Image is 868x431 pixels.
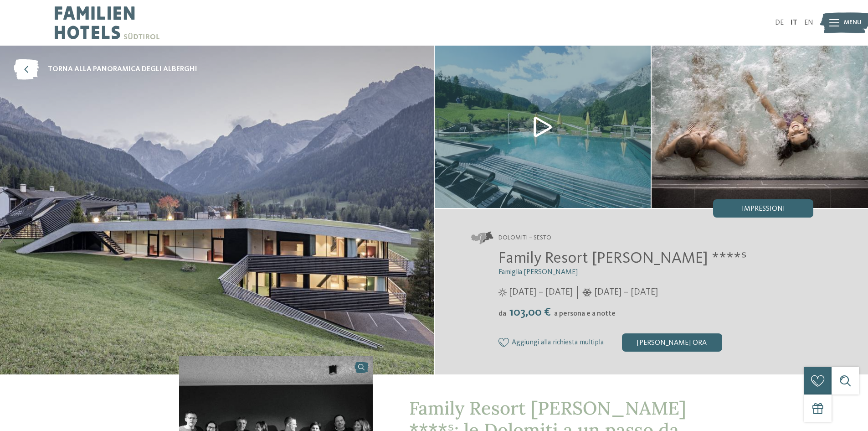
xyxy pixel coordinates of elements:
[14,59,197,80] a: torna alla panoramica degli alberghi
[498,234,551,243] span: Dolomiti – Sesto
[652,46,868,208] img: Il nostro family hotel a Sesto, il vostro rifugio sulle Dolomiti.
[48,64,197,74] span: torna alla panoramica degli alberghi
[554,310,616,317] span: a persona e a notte
[498,250,747,266] span: Family Resort [PERSON_NAME] ****ˢ
[742,205,785,213] span: Impressioni
[622,333,722,352] div: [PERSON_NAME] ora
[435,46,651,208] img: Il nostro family hotel a Sesto, il vostro rifugio sulle Dolomiti.
[844,18,862,27] span: Menu
[507,306,553,318] span: 103,00 €
[594,286,658,299] span: [DATE] – [DATE]
[512,339,604,347] span: Aggiungi alla richiesta multipla
[582,288,592,296] i: Orari d'apertura inverno
[775,19,784,26] a: DE
[498,269,578,276] span: Famiglia [PERSON_NAME]
[498,310,506,317] span: da
[804,19,813,26] a: EN
[509,286,573,299] span: [DATE] – [DATE]
[791,19,797,26] a: IT
[498,288,507,296] i: Orari d'apertura estate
